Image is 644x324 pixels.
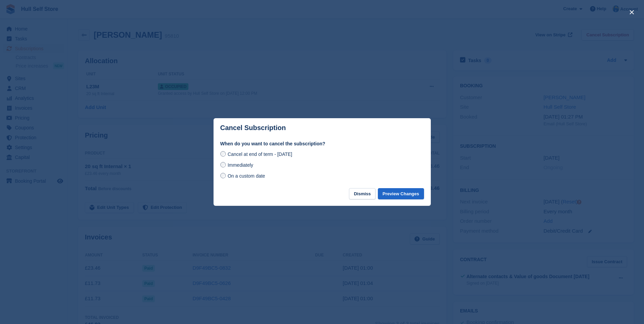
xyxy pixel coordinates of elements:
input: Immediately [220,162,226,167]
p: Cancel Subscription [220,124,286,132]
input: On a custom date [220,173,226,178]
input: Cancel at end of term - [DATE] [220,151,226,157]
button: close [626,7,637,18]
span: Cancel at end of term - [DATE] [227,151,292,157]
button: Preview Changes [378,188,424,199]
span: Immediately [227,162,253,168]
button: Dismiss [349,188,375,199]
span: On a custom date [227,173,265,179]
label: When do you want to cancel the subscription? [220,140,424,147]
